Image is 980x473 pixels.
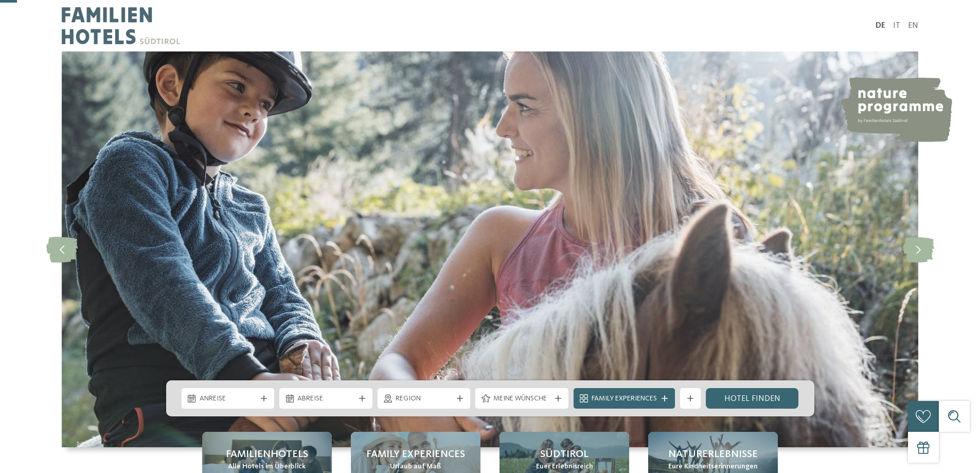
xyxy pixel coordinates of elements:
[668,462,758,472] span: Eure Kindheitserinnerungen
[540,447,589,462] span: Südtirol
[297,394,354,404] span: Abreise
[396,394,453,404] span: Region
[908,22,918,30] a: EN
[390,462,441,472] span: Urlaub auf Maß
[536,462,593,472] span: Euer Erlebnisreich
[226,447,308,462] span: Familienhotels
[366,447,465,462] span: Family Experiences
[706,388,799,409] a: Hotel finden
[893,22,900,30] a: IT
[228,462,306,472] span: Alle Hotels im Überblick
[592,394,657,404] span: Family Experiences
[668,447,758,462] span: Naturerlebnisse
[493,394,550,404] span: Meine Wünsche
[839,77,952,142] img: nature programme by Familienhotels Südtirol
[200,394,257,404] span: Anreise
[876,22,885,30] a: DE
[62,51,918,447] img: Familienhotels Südtirol: The happy family places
